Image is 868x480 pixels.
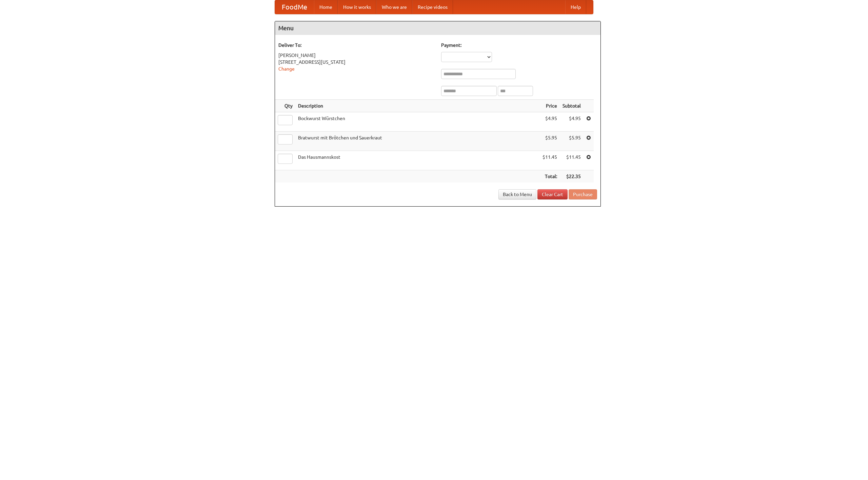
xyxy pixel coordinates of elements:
[540,151,560,170] td: $11.45
[560,100,584,112] th: Subtotal
[278,66,295,72] a: Change
[540,100,560,112] th: Price
[537,189,568,199] a: Clear Cart
[275,0,314,14] a: FoodMe
[376,0,412,14] a: Who we are
[560,112,584,132] td: $4.95
[295,100,540,112] th: Description
[275,21,600,35] h4: Menu
[278,52,434,59] div: [PERSON_NAME]
[275,100,295,112] th: Qty
[498,189,536,199] a: Back to Menu
[540,132,560,151] td: $5.95
[560,170,584,183] th: $22.35
[560,132,584,151] td: $5.95
[560,151,584,170] td: $11.45
[278,59,434,65] div: [STREET_ADDRESS][US_STATE]
[295,132,540,151] td: Bratwurst mit Brötchen und Sauerkraut
[441,42,597,49] h5: Payment:
[412,0,453,14] a: Recipe videos
[314,0,338,14] a: Home
[540,170,560,183] th: Total:
[295,112,540,132] td: Bockwurst Würstchen
[540,112,560,132] td: $4.95
[295,151,540,170] td: Das Hausmannskost
[338,0,376,14] a: How it works
[569,189,597,199] button: Purchase
[278,42,434,49] h5: Deliver To:
[565,0,586,14] a: Help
